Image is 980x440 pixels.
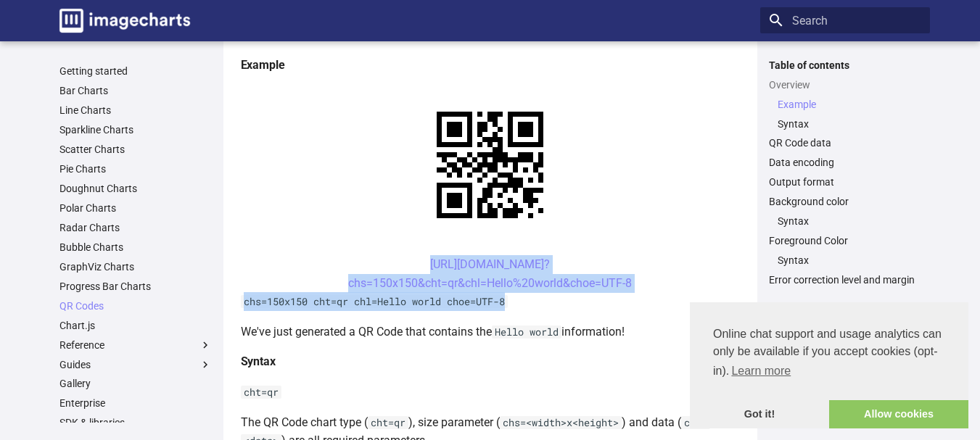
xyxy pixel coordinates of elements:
a: Progress Bar Charts [59,280,212,293]
a: Output format [769,175,921,188]
a: Sparkline Charts [59,123,212,136]
a: Radar Charts [59,221,212,234]
label: Reference [59,339,212,352]
a: Image-Charts documentation [54,3,196,38]
a: Syntax [778,254,921,267]
code: chs=<width>x<height> [500,416,622,429]
a: Chart.js [59,319,212,332]
span: Online chat support and usage analytics can only be available if you accept cookies (opt-in). [713,325,945,382]
a: allow cookies [829,400,968,429]
img: chart [411,86,569,244]
p: We've just generated a QR Code that contains the information! [241,323,740,341]
code: cht=qr [368,416,408,429]
a: dismiss cookie message [690,400,829,429]
a: learn more about cookies [729,360,793,382]
input: Search [760,7,930,33]
a: Polar Charts [59,202,212,215]
div: cookieconsent [690,302,968,428]
a: Bubble Charts [59,241,212,254]
a: Bar Charts [59,84,212,97]
a: Getting started [59,65,212,78]
label: Guides [59,358,212,371]
a: Background color [769,195,921,208]
h4: Syntax [241,352,740,371]
a: Scatter Charts [59,143,212,156]
a: Pie Charts [59,162,212,175]
code: cht=qr [241,386,281,399]
a: [URL][DOMAIN_NAME]?chs=150x150&cht=qr&chl=Hello%20world&choe=UTF-8 [348,257,632,290]
nav: Overview [769,98,921,130]
h4: Example [241,56,740,75]
a: Syntax [778,117,921,130]
a: SDK & libraries [59,416,212,429]
a: QR Code data [769,136,921,149]
a: Line Charts [59,104,212,117]
a: Syntax [778,215,921,228]
a: Gallery [59,377,212,390]
a: Overview [769,78,921,91]
a: Enterprise [59,397,212,410]
code: chs=150x150 cht=qr chl=Hello world choe=UTF-8 [241,295,508,308]
a: Data encoding [769,156,921,169]
a: Doughnut Charts [59,182,212,195]
code: Hello world [492,325,561,339]
img: logo [59,9,190,33]
a: QR Codes [59,299,212,312]
nav: Background color [769,215,921,228]
nav: Foreground Color [769,254,921,267]
nav: Table of contents [760,59,930,287]
a: Error correction level and margin [769,273,921,286]
label: Table of contents [760,59,930,72]
a: Example [778,98,921,111]
a: Foreground Color [769,234,921,247]
a: GraphViz Charts [59,260,212,273]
